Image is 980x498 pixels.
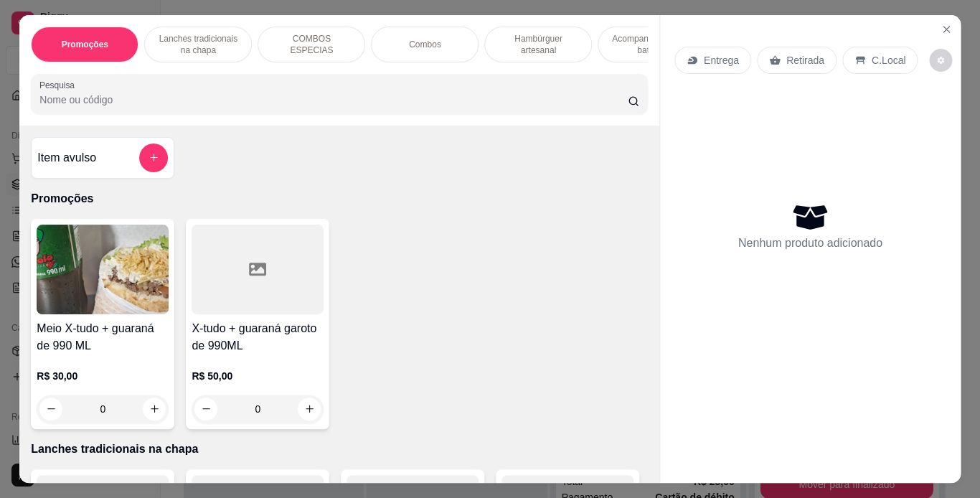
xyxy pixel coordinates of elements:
[192,320,324,354] h4: X-tudo + guaraná garoto de 990ML
[61,39,108,50] p: Promoções
[192,369,324,383] p: R$ 50,00
[143,398,166,421] button: increase-product-quantity
[409,39,441,50] p: Combos
[139,144,168,172] button: add-separate-item
[935,18,958,41] button: Close
[156,33,240,56] p: Lanches tradicionais na chapa
[270,33,353,56] p: COMBOS ESPECIAS
[37,369,169,383] p: R$ 30,00
[298,398,321,421] button: increase-product-quantity
[39,79,80,91] label: Pesquisa
[496,33,580,56] p: Hambúrguer artesanal
[704,53,739,67] p: Entrega
[31,190,648,207] p: Promoções
[37,225,169,314] img: product-image
[37,149,96,166] h4: Item avulso
[39,93,628,107] input: Pesquisa
[39,398,62,421] button: decrease-product-quantity
[37,320,169,354] h4: Meio X-tudo + guaraná de 990 ML
[610,33,693,56] p: Acompanhamentos ( batata )
[786,53,824,67] p: Retirada
[31,441,648,458] p: Lanches tradicionais na chapa
[872,53,905,67] p: C.Local
[194,398,217,421] button: decrease-product-quantity
[738,235,882,252] p: Nenhum produto adicionado
[929,49,952,72] button: decrease-product-quantity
